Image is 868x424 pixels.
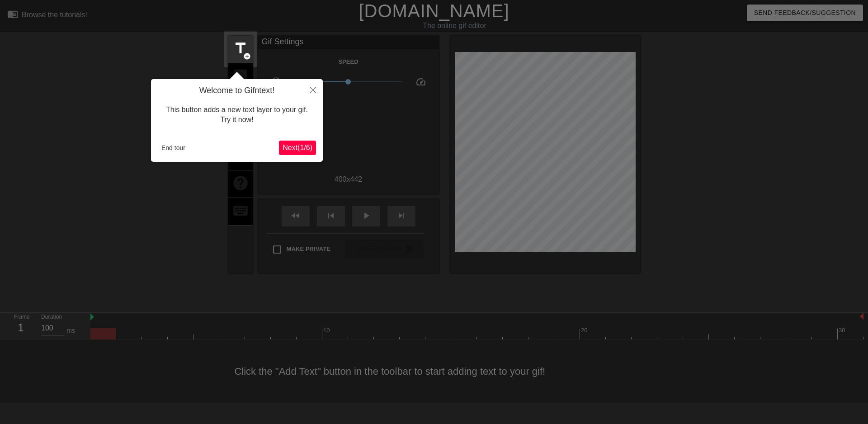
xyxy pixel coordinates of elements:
[279,141,316,155] button: Next
[158,86,316,96] h4: Welcome to Gifntext!
[283,144,312,151] span: Next ( 1 / 6 )
[158,141,189,155] button: End tour
[158,96,316,134] div: This button adds a new text layer to your gif. Try it now!
[303,79,323,100] button: Close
